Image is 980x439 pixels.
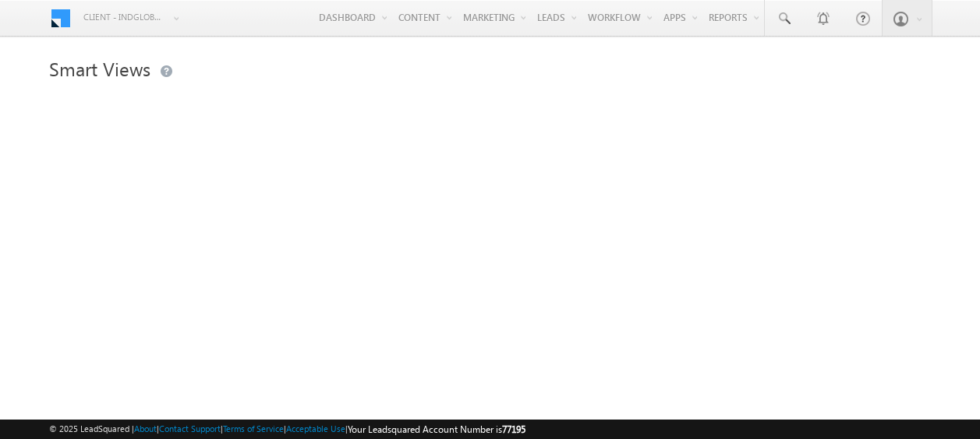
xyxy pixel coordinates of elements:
[49,422,525,437] span: © 2025 LeadSquared | | | | |
[159,423,221,434] a: Contact Support
[502,423,525,435] span: 77195
[348,423,525,435] span: Your Leadsquared Account Number is
[83,9,165,25] span: Client - indglobal2 (77195)
[223,423,284,434] a: Terms of Service
[49,56,150,81] span: Smart Views
[286,423,345,434] a: Acceptable Use
[134,423,157,434] a: About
